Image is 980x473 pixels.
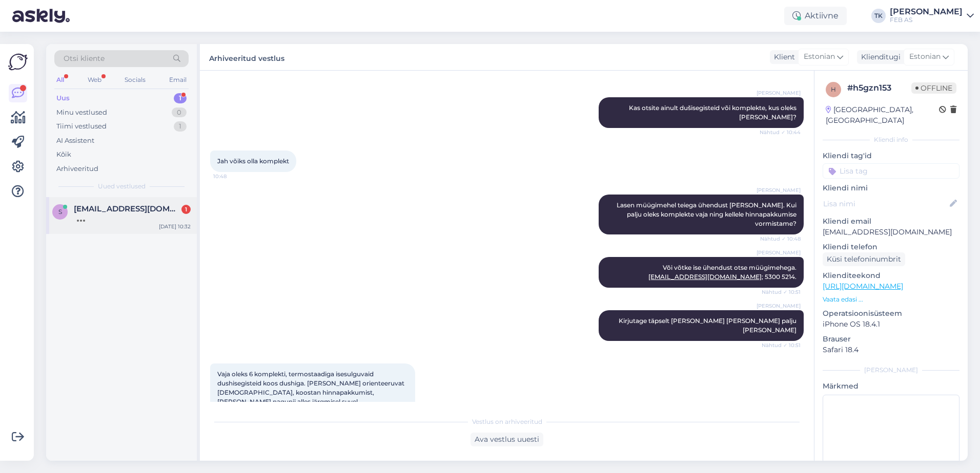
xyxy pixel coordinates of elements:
div: AI Assistent [56,136,94,146]
span: [PERSON_NAME] [757,89,801,97]
span: [PERSON_NAME] [757,249,801,256]
div: # h5gzn153 [847,82,911,94]
label: Arhiveeritud vestlus [209,50,284,64]
a: [EMAIL_ADDRESS][DOMAIN_NAME] [648,273,762,281]
span: [PERSON_NAME] [757,186,801,194]
span: [PERSON_NAME] [757,302,801,310]
div: [DATE] 10:32 [159,223,191,230]
div: Minu vestlused [56,107,107,118]
div: Uus [56,93,70,103]
p: iPhone OS 18.4.1 [823,319,959,330]
div: Ava vestlus uuesti [471,433,543,446]
a: [PERSON_NAME]FEB AS [890,8,974,24]
span: Lasen müügimehel teiega ühendust [PERSON_NAME]. Kui palju oleks komplekte vaja ning kellele hinna... [617,201,798,227]
div: 1 [174,121,187,132]
div: Email [167,73,189,87]
p: Klienditeekond [823,270,959,281]
div: 1 [174,93,187,103]
p: [EMAIL_ADDRESS][DOMAIN_NAME] [823,227,959,238]
p: Brauser [823,334,959,345]
span: h [831,85,836,93]
div: Tiimi vestlused [56,121,107,132]
div: TK [871,9,886,23]
p: Safari 18.4 [823,345,959,355]
div: FEB AS [890,16,963,24]
span: Nähtud ✓ 10:44 [760,128,801,136]
div: [PERSON_NAME] [890,8,963,16]
span: Estonian [804,51,835,62]
div: Aktiivne [784,7,847,25]
div: Kliendi info [823,135,959,144]
span: Vaja oleks 6 komplekti, termostaadiga isesulguvaid dushisegisteid koos dushiga. [PERSON_NAME] ori... [217,370,406,405]
div: Klienditugi [857,52,901,62]
span: Otsi kliente [64,53,105,64]
span: Nähtud ✓ 10:51 [762,288,801,296]
div: Arhiveeritud [56,164,98,174]
span: Estonian [909,51,941,62]
div: [PERSON_NAME] [823,365,959,375]
span: silver.savila@gmail.com [74,204,180,213]
div: Socials [122,73,148,87]
div: 0 [172,107,187,118]
span: Offline [911,82,956,94]
div: Klient [770,52,795,62]
span: s [58,208,62,216]
span: Jah võiks olla komplekt [217,157,289,165]
span: Nähtud ✓ 10:48 [760,235,801,243]
span: Vestlus on arhiveeritud [472,417,542,426]
p: Operatsioonisüsteem [823,308,959,319]
a: [URL][DOMAIN_NAME] [823,282,903,291]
input: Lisa tag [823,163,959,179]
span: Nähtud ✓ 10:51 [762,341,801,349]
p: Kliendi nimi [823,183,959,193]
p: Kliendi email [823,216,959,227]
div: [GEOGRAPHIC_DATA], [GEOGRAPHIC_DATA] [826,104,939,126]
p: Kliendi telefon [823,242,959,252]
div: Kõik [56,149,71,160]
img: Askly Logo [8,52,28,72]
p: Märkmed [823,381,959,392]
div: Küsi telefoninumbrit [823,252,905,266]
span: 10:48 [213,173,252,180]
input: Lisa nimi [823,198,948,209]
div: All [54,73,66,87]
span: Kirjutage täpselt [PERSON_NAME] [PERSON_NAME] palju [PERSON_NAME] [619,317,798,334]
p: Vaata edasi ... [823,295,959,304]
p: Kliendi tag'id [823,150,959,161]
div: Web [86,73,104,87]
span: Või võtke ise ühendust otse müügimehega. ; 5300 5214. [648,264,797,281]
span: Kas otsite ainult dušisegisteid või komplekte, kus oleks [PERSON_NAME]? [629,104,798,121]
div: 1 [181,205,191,214]
span: Uued vestlused [98,182,146,191]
